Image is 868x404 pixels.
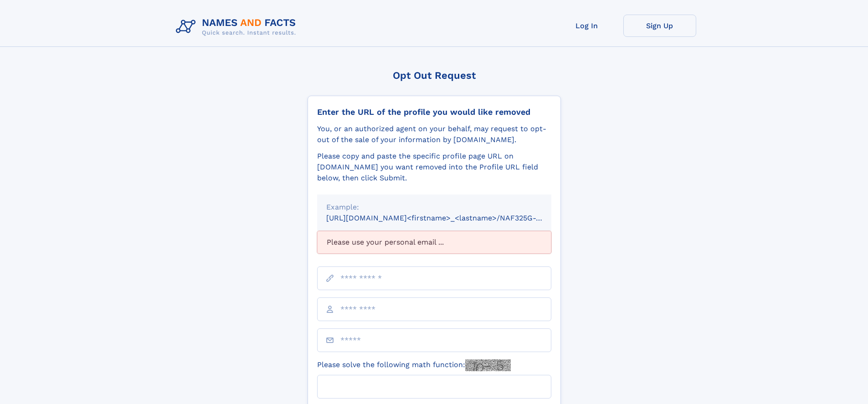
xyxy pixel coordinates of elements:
label: Please solve the following math function: [317,359,511,371]
a: Sign Up [623,15,696,37]
div: Opt Out Request [308,70,561,81]
div: Enter the URL of the profile you would like removed [317,107,551,117]
div: You, or an authorized agent on your behalf, may request to opt-out of the sale of your informatio... [317,123,551,145]
div: Please use your personal email ... [317,231,551,254]
div: Example: [326,202,542,213]
img: Logo Names and Facts [172,15,303,39]
a: Log In [550,15,623,37]
div: Please copy and paste the specific profile page URL on [DOMAIN_NAME] you want removed into the Pr... [317,151,551,184]
small: [URL][DOMAIN_NAME]<firstname>_<lastname>/NAF325G-xxxxxxxx [326,214,569,222]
